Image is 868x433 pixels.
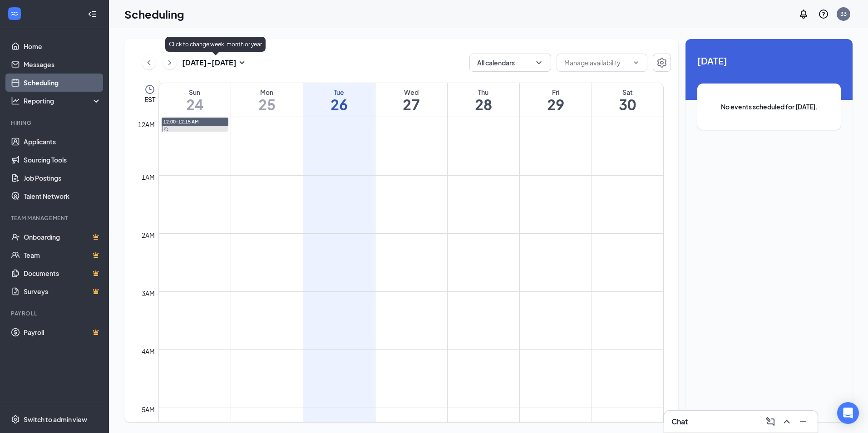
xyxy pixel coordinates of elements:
a: August 28, 2025 [448,83,519,117]
a: Talent Network [24,187,101,205]
svg: Collapse [88,10,97,19]
a: Home [24,37,101,55]
a: DocumentsCrown [24,264,101,282]
svg: Notifications [798,9,809,20]
div: Wed [375,88,447,97]
svg: Minimize [798,416,809,427]
a: Messages [24,55,101,74]
button: ComposeMessage [763,414,778,429]
a: August 29, 2025 [520,83,592,117]
a: TeamCrown [24,246,101,264]
div: 12am [136,119,157,129]
div: Sun [159,88,231,97]
h3: Chat [671,417,688,427]
button: ChevronUp [779,414,794,429]
h1: 28 [448,97,519,112]
div: 1am [140,172,157,182]
svg: Sync [164,127,168,132]
div: Thu [448,88,519,97]
h1: Scheduling [124,6,184,22]
div: Reporting [24,96,102,105]
div: Click to change week, month or year [165,37,266,52]
div: Switch to admin view [24,415,87,424]
div: 2am [140,230,157,240]
button: All calendarsChevronDown [469,54,551,72]
h1: 29 [520,97,592,112]
svg: Settings [11,415,20,424]
a: August 25, 2025 [231,83,303,117]
span: [DATE] [697,54,841,68]
svg: SmallChevronDown [237,57,247,68]
div: Mon [231,88,303,97]
svg: ChevronLeft [144,57,153,68]
svg: ChevronUp [781,416,792,427]
button: Settings [653,54,671,72]
h1: 24 [159,97,231,112]
svg: QuestionInfo [818,9,829,20]
div: Fri [520,88,592,97]
h1: 25 [231,97,303,112]
div: 4am [140,346,157,356]
a: PayrollCrown [24,323,101,341]
a: August 26, 2025 [303,83,375,117]
div: Tue [303,88,375,97]
div: Open Intercom Messenger [837,402,859,424]
div: 5am [140,404,157,414]
button: Minimize [796,414,810,429]
h1: 30 [592,97,664,112]
input: Manage availability [564,58,629,68]
a: August 27, 2025 [375,83,447,117]
div: Hiring [11,119,99,127]
div: Sat [592,88,664,97]
button: ChevronRight [163,56,177,69]
h3: [DATE] - [DATE] [182,58,237,68]
span: EST [144,95,155,104]
svg: WorkstreamLogo [10,9,19,18]
svg: ChevronRight [165,57,174,68]
a: Sourcing Tools [24,151,101,169]
div: 33 [840,10,847,18]
button: ChevronLeft [142,56,156,69]
div: 3am [140,288,157,298]
svg: ChevronDown [534,58,543,67]
h1: 27 [375,97,447,112]
svg: ChevronDown [632,59,640,66]
h1: 26 [303,97,375,112]
a: OnboardingCrown [24,228,101,246]
a: Applicants [24,133,101,151]
div: Team Management [11,214,99,222]
a: August 30, 2025 [592,83,664,117]
div: Payroll [11,310,99,317]
a: August 24, 2025 [159,83,231,117]
span: No events scheduled for [DATE]. [715,102,823,112]
svg: Clock [144,84,155,95]
a: Scheduling [24,74,101,92]
svg: ComposeMessage [765,416,776,427]
svg: Settings [656,57,667,68]
svg: Analysis [11,96,20,105]
a: Job Postings [24,169,101,187]
span: 12:00-12:15 AM [163,118,199,125]
a: SurveysCrown [24,282,101,300]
